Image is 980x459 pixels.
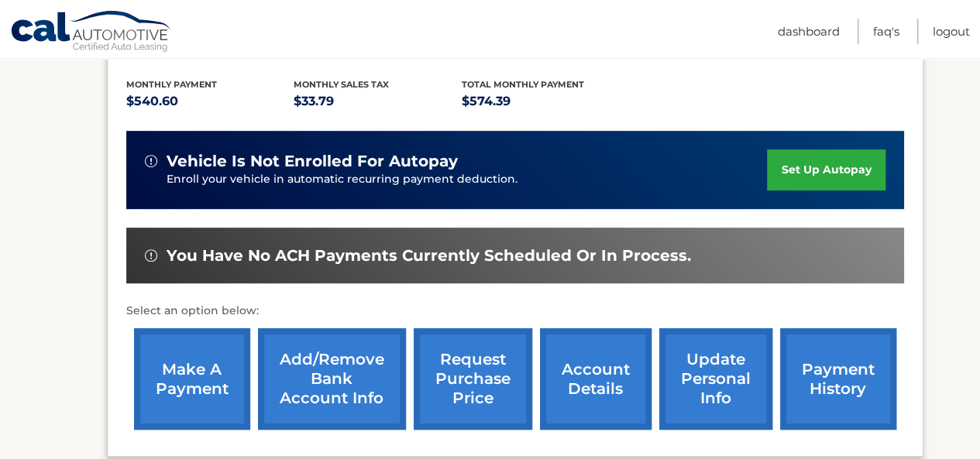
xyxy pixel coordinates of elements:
[145,155,157,167] img: alert-white.svg
[126,91,294,112] p: $540.60
[10,10,173,55] a: Cal Automotive
[780,328,896,430] a: payment history
[659,328,772,430] a: update personal info
[933,19,970,44] a: Logout
[462,91,630,112] p: $574.39
[126,302,904,320] p: Select an option below:
[126,79,217,90] span: Monthly Payment
[258,328,406,430] a: Add/Remove bank account info
[462,79,584,90] span: Total Monthly Payment
[767,149,885,190] a: set up autopay
[778,19,840,44] a: Dashboard
[873,19,899,44] a: FAQ's
[167,246,691,265] span: You have no ACH payments currently scheduled or in process.
[134,328,250,430] a: make a payment
[167,171,768,188] p: Enroll your vehicle in automatic recurring payment deduction.
[294,79,389,90] span: Monthly sales Tax
[540,328,652,430] a: account details
[294,91,462,112] p: $33.79
[167,152,458,171] span: vehicle is not enrolled for autopay
[145,249,157,262] img: alert-white.svg
[414,328,532,430] a: request purchase price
